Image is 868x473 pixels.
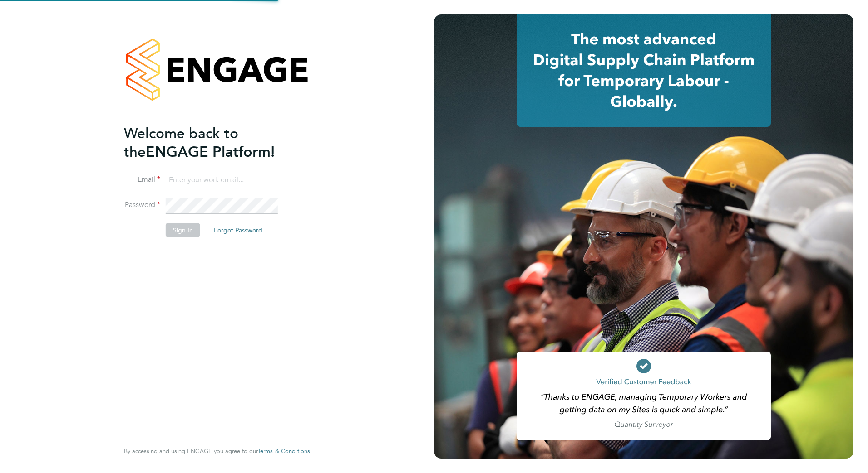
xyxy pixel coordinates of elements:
a: Terms & Conditions [258,448,310,455]
label: Email [124,175,160,184]
label: Password [124,200,160,210]
button: Forgot Password [207,223,270,237]
span: Welcome back to the [124,125,238,161]
span: By accessing and using ENGAGE you agree to our [124,447,310,455]
input: Enter your work email... [166,172,278,188]
h2: ENGAGE Platform! [124,124,301,161]
button: Sign In [166,223,200,237]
